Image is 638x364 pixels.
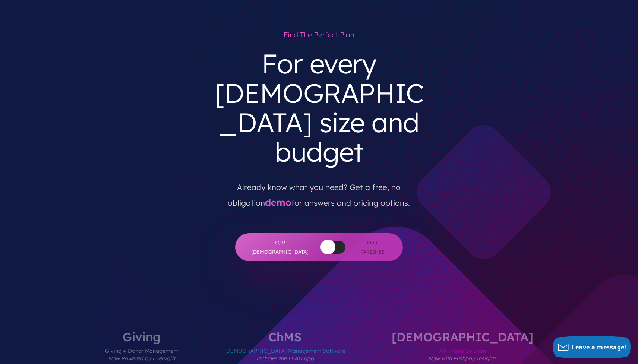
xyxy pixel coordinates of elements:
[212,173,426,211] p: Already know what you need? Get a free, no obligation for answers and pricing options.
[357,238,388,256] span: For Parishes
[428,355,496,362] em: Now with Pushpay Insights
[250,238,310,256] span: For [DEMOGRAPHIC_DATA]
[572,343,627,351] span: Leave a message!
[256,355,314,362] em: Includes the LEAD app
[265,196,291,208] a: demo
[108,355,175,362] em: Now Powered by Everygift
[206,43,432,173] h3: For every [DEMOGRAPHIC_DATA] size and budget
[206,27,432,43] h1: Find the perfect plan
[553,336,631,358] button: Leave a message!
